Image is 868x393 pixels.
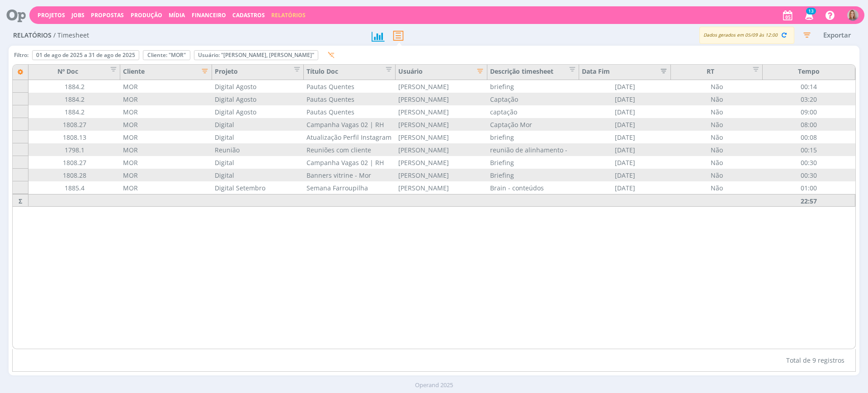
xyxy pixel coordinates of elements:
button: Editar filtro para Coluna Descrição timesheet [563,66,576,75]
div: 00:14 [763,80,855,93]
button: Usuário: "[PERSON_NAME], [PERSON_NAME]" [194,50,318,60]
div: 00:08 [763,131,855,143]
div: Campanha Vagas 02 | RH [304,118,396,131]
span: Relatórios [13,32,52,39]
div: 1808.27 [28,156,120,169]
div: Reunião [212,143,304,156]
div: [DATE] [579,131,671,143]
div: reunião de alinhamento - cliente [487,143,579,156]
div: [DATE] [579,143,671,156]
div: Não [671,80,763,93]
div: MOR [120,131,212,143]
div: Pautas Quentes [304,93,396,105]
div: Título Doc [304,65,396,80]
div: Digital Agosto [212,80,304,93]
div: 03:20 [763,93,855,105]
button: Produção [128,12,165,19]
button: Editar filtro para Coluna Nº Doc [104,66,117,75]
div: Pautas Quentes [304,105,396,118]
div: [DATE] [579,93,671,105]
div: [DATE] [579,156,671,169]
span: / Timesheet [53,32,89,39]
a: Produção [131,11,162,19]
button: Projetos [35,12,68,19]
div: MOR [120,181,212,194]
button: Relatórios [269,12,308,19]
div: 00:30 [763,169,855,181]
button: Cadastros [230,12,268,19]
button: Editar filtro para Coluna Título Doc [380,66,392,75]
div: MOR [120,169,212,181]
div: [PERSON_NAME] [396,169,487,181]
button: Financeiro [189,12,229,19]
div: [DATE] [579,181,671,194]
div: MOR [120,118,212,131]
div: MOR [120,80,212,93]
div: Captação [487,93,579,105]
div: 1798.1 [28,143,120,156]
span: Usuário: "[PERSON_NAME], [PERSON_NAME]" [198,51,314,59]
div: MOR [120,105,212,118]
div: Digital Agosto [212,93,304,105]
div: Pautas Quentes [304,80,396,93]
button: Editar filtro para Coluna RT [747,66,759,75]
div: 1884.2 [28,80,120,93]
div: Briefing [487,156,579,169]
div: Não [671,118,763,131]
div: 1808.13 [28,131,120,143]
div: RT [671,65,763,80]
a: Mídia [169,11,185,19]
div: Brain - conteúdos [487,181,579,194]
div: [PERSON_NAME] [396,131,487,143]
div: captação [487,105,579,118]
div: [DATE] [579,80,671,93]
div: Dados gerados em 05/09 às 12:00 [699,27,794,44]
div: Projeto [212,65,304,80]
div: Não [671,105,763,118]
div: Banners vitrine - Mor empresas [304,169,396,181]
div: 00:30 [763,156,855,169]
div: 1885.4 [28,181,120,194]
div: MOR [120,93,212,105]
div: Digital Setembro [212,181,304,194]
button: A [847,7,859,23]
div: MOR [120,143,212,156]
div: Tempo [763,65,855,80]
span: Cliente: "MOR" [147,51,186,59]
div: Digital [212,131,304,143]
button: Propostas [88,12,127,19]
div: Digital [212,156,304,169]
button: Jobs [69,12,87,19]
div: 1884.2 [28,93,120,105]
div: [PERSON_NAME] [396,181,487,194]
button: Editar filtro para Coluna Projeto [288,66,301,75]
div: 1884.2 [28,105,120,118]
div: 22:57 [763,194,855,207]
div: 08:00 [763,118,855,131]
div: Não [671,93,763,105]
div: 09:00 [763,105,855,118]
span: Total de 9 registros [786,355,844,365]
button: 01 de ago de 2025 a 31 de ago de 2025 [32,50,139,60]
button: 13 [799,7,818,24]
div: Digital [212,118,304,131]
a: Projetos [38,11,65,19]
div: [PERSON_NAME] [396,105,487,118]
div: Usuário [398,66,484,79]
div: Captação Mor [487,118,579,131]
div: Descrição timesheet [487,65,579,80]
div: [PERSON_NAME] [396,156,487,169]
div: [PERSON_NAME] [396,93,487,105]
div: 1808.28 [28,169,120,181]
div: Digital Agosto [212,105,304,118]
div: Briefing [487,169,579,181]
button: Cliente: "MOR" [143,50,190,60]
div: Não [671,143,763,156]
div: MOR [120,156,212,169]
div: [DATE] [579,105,671,118]
div: Σ [13,194,28,207]
div: [DATE] [579,169,671,181]
div: Campanha Vagas 02 | RH [304,156,396,169]
a: Jobs [71,11,85,19]
span: 13 [806,8,816,14]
